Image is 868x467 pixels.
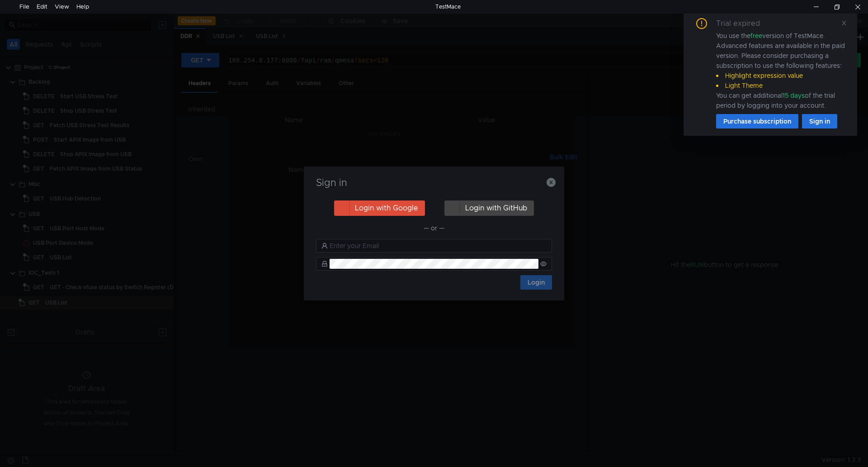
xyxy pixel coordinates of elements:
[783,91,805,100] span: 15 days
[334,200,425,216] button: Login with Google
[750,32,762,40] span: free
[716,114,798,129] button: Purchase subscription
[716,71,846,81] li: Highlight expression value
[716,91,846,110] div: You can get additional of the trial period by logging into your account.
[330,241,547,251] input: Enter your Email
[716,31,846,110] div: You use the version of TestMace. Advanced features are available in the paid version. Please cons...
[315,177,553,188] h3: Sign in
[316,223,552,233] div: — or —
[716,18,771,29] div: Trial expired
[716,81,846,91] li: Light Theme
[802,114,837,129] button: Sign in
[444,200,534,216] button: Login with GitHub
